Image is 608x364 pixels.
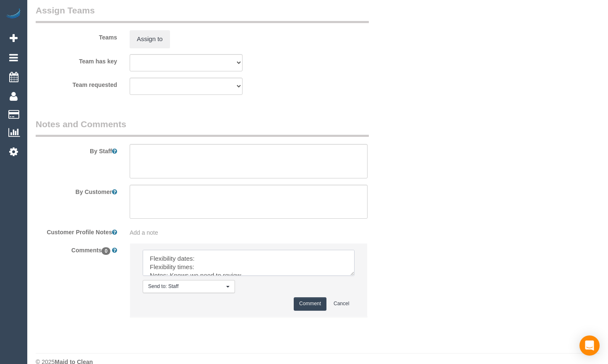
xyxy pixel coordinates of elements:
label: By Customer [29,185,123,196]
label: Team has key [29,54,123,65]
label: Team requested [29,78,123,89]
button: Comment [294,297,326,310]
button: Cancel [328,297,355,310]
img: Automaid Logo [5,8,22,20]
span: Send to: Staff [148,283,224,290]
label: Comments [29,243,123,254]
span: Add a note [130,229,158,236]
label: Customer Profile Notes [29,225,123,236]
legend: Assign Teams [36,4,369,23]
span: 0 [102,247,110,255]
label: By Staff [29,144,123,155]
legend: Notes and Comments [36,118,369,137]
div: Open Intercom Messenger [579,335,600,356]
button: Assign to [130,30,170,48]
button: Send to: Staff [143,280,235,293]
label: Teams [29,30,123,42]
